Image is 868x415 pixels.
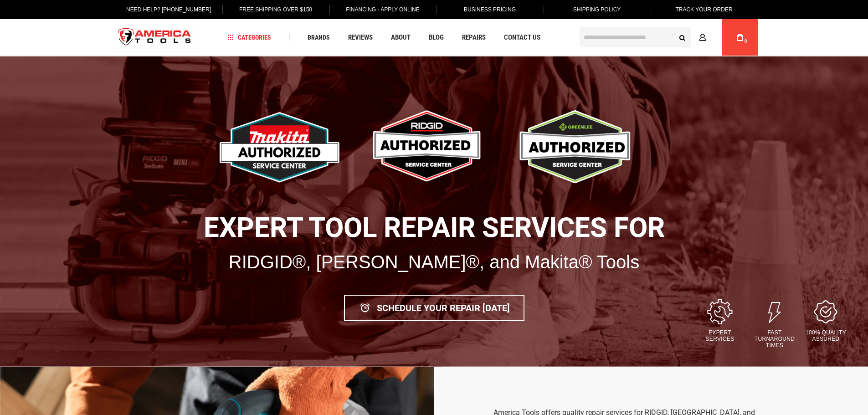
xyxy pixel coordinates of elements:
[219,102,351,192] img: Service Banner
[458,31,490,44] a: Repairs
[39,213,829,243] h1: Expert Tool Repair Services for
[223,31,275,44] a: Categories
[462,34,486,41] span: Repairs
[357,102,500,192] img: Service Banner
[227,34,271,41] span: Categories
[111,20,199,55] img: America Tools
[500,31,544,44] a: Contact Us
[573,6,621,13] span: Shipping Policy
[344,31,377,44] a: Reviews
[344,295,524,321] a: Schedule Your Repair [DATE]
[695,329,745,342] p: Expert Services
[391,34,411,41] span: About
[387,31,415,44] a: About
[804,329,847,342] p: 100% Quality Assured
[303,31,334,44] a: Brands
[731,19,749,56] a: 0
[348,34,373,41] span: Reviews
[111,20,199,55] a: store logo
[745,39,747,44] span: 0
[750,329,800,348] p: Fast Turnaround Times
[506,102,649,192] img: Service Banner
[429,34,444,41] span: Blog
[39,247,829,277] p: RIDGID®, [PERSON_NAME]®, and Makita® Tools
[504,34,540,41] span: Contact Us
[674,29,691,46] button: Search
[308,34,330,41] span: Brands
[425,31,448,44] a: Blog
